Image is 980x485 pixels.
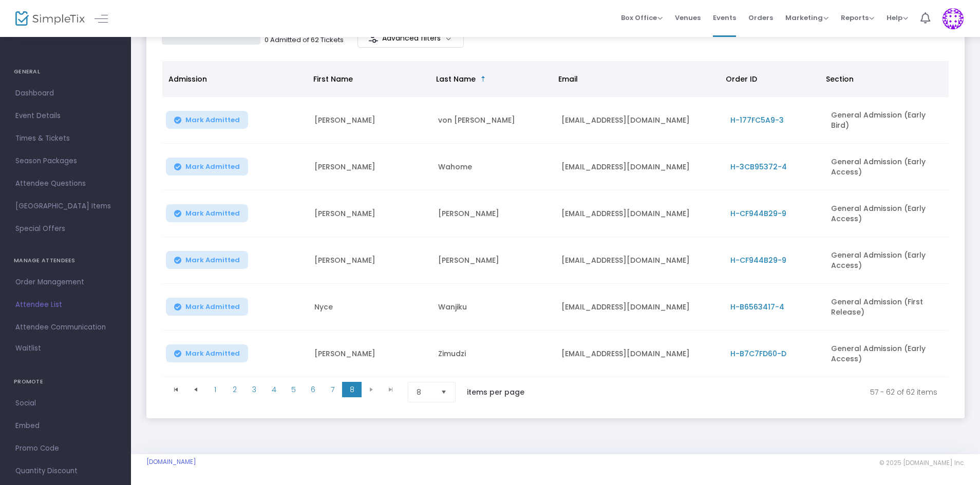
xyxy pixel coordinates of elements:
[225,382,244,397] span: Page 2
[303,382,323,397] span: Page 6
[185,209,240,218] span: Mark Admitted
[726,74,757,84] span: Order ID
[432,237,556,284] td: [PERSON_NAME]
[432,284,556,331] td: Wanjiku
[185,350,240,358] span: Mark Admitted
[825,284,949,331] td: General Admission (First Release)
[841,13,874,23] span: Reports
[166,204,248,222] button: Mark Admitted
[15,298,116,312] span: Attendee List
[730,115,784,125] span: H-177FC5A9-3
[192,385,200,394] span: Go to the previous page
[826,74,854,84] span: Section
[15,177,116,190] span: Attendee Questions
[166,298,248,316] button: Mark Admitted
[14,62,117,82] h4: GENERAL
[825,190,949,237] td: General Admission (Early Access)
[748,5,773,31] span: Orders
[15,343,41,354] span: Waitlist
[168,74,207,84] span: Admission
[417,387,432,397] span: 8
[14,250,117,271] h4: MANAGE ATTENDEES
[15,200,116,213] span: [GEOGRAPHIC_DATA] Items
[166,382,186,397] span: Go to the first page
[162,61,949,377] div: Data table
[308,190,432,237] td: [PERSON_NAME]
[172,385,180,394] span: Go to the first page
[205,382,225,397] span: Page 1
[825,331,949,377] td: General Admission (Early Access)
[15,154,116,168] span: Season Packages
[555,97,724,144] td: [EMAIL_ADDRESS][DOMAIN_NAME]
[284,382,303,397] span: Page 5
[264,382,284,397] span: Page 4
[15,87,116,100] span: Dashboard
[879,459,965,467] span: © 2025 [DOMAIN_NAME] Inc.
[432,144,556,190] td: Wahome
[15,132,116,145] span: Times & Tickets
[825,144,949,190] td: General Admission (Early Access)
[185,256,240,264] span: Mark Admitted
[730,302,784,312] span: H-B6563417-4
[887,13,908,23] span: Help
[621,13,663,23] span: Box Office
[15,321,116,334] span: Attendee Communication
[166,344,248,362] button: Mark Admitted
[15,464,116,478] span: Quantity Discount
[186,382,205,397] span: Go to the previous page
[555,144,724,190] td: [EMAIL_ADDRESS][DOMAIN_NAME]
[432,331,556,377] td: Zimudzi
[558,74,578,84] span: Email
[730,255,786,265] span: H-CF944B29-9
[825,237,949,284] td: General Admission (Early Access)
[546,382,937,402] kendo-pager-info: 57 - 62 of 62 items
[166,251,248,269] button: Mark Admitted
[185,163,240,171] span: Mark Admitted
[308,144,432,190] td: [PERSON_NAME]
[368,33,379,44] img: filter
[479,75,487,83] span: Sortable
[467,387,524,397] label: items per page
[308,237,432,284] td: [PERSON_NAME]
[15,397,116,410] span: Social
[555,331,724,377] td: [EMAIL_ADDRESS][DOMAIN_NAME]
[15,276,116,289] span: Order Management
[313,74,353,84] span: First Name
[713,5,736,31] span: Events
[308,331,432,377] td: [PERSON_NAME]
[14,372,117,392] h4: PROMOTE
[432,190,556,237] td: [PERSON_NAME]
[342,382,362,397] span: Page 8
[357,29,464,48] m-button: Advanced filters
[323,382,342,397] span: Page 7
[436,74,476,84] span: Last Name
[432,97,556,144] td: von [PERSON_NAME]
[15,442,116,455] span: Promo Code
[15,222,116,236] span: Special Offers
[730,162,787,172] span: H-3CB95372-4
[185,303,240,311] span: Mark Admitted
[15,419,116,433] span: Embed
[437,382,451,402] button: Select
[730,348,786,359] span: H-B7C7FD60-D
[555,237,724,284] td: [EMAIL_ADDRESS][DOMAIN_NAME]
[146,458,196,466] a: [DOMAIN_NAME]
[730,208,786,219] span: H-CF944B29-9
[555,284,724,331] td: [EMAIL_ADDRESS][DOMAIN_NAME]
[825,97,949,144] td: General Admission (Early Bird)
[166,111,248,129] button: Mark Admitted
[308,284,432,331] td: Nyce
[785,13,828,23] span: Marketing
[308,97,432,144] td: [PERSON_NAME]
[265,35,344,45] p: 0 Admitted of 62 Tickets
[675,5,701,31] span: Venues
[15,109,116,123] span: Event Details
[555,190,724,237] td: [EMAIL_ADDRESS][DOMAIN_NAME]
[166,158,248,176] button: Mark Admitted
[244,382,264,397] span: Page 3
[185,116,240,124] span: Mark Admitted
